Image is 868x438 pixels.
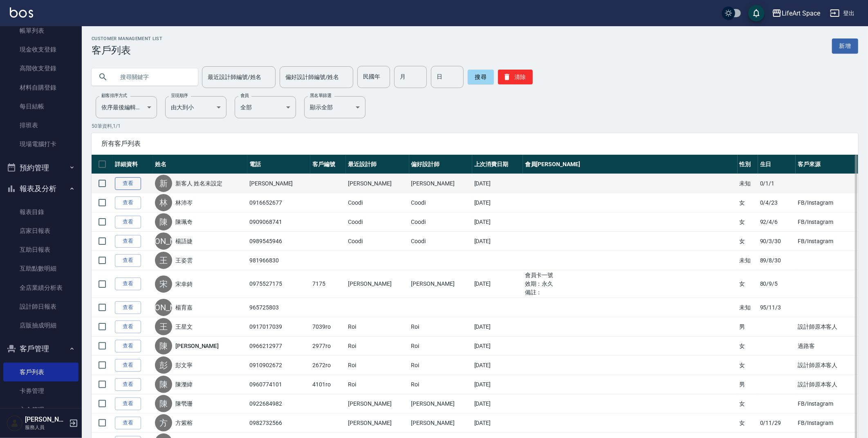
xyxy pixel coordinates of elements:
td: 0909068741 [247,212,310,232]
a: 查看 [115,196,141,209]
a: 查看 [115,177,141,190]
label: 顧客排序方式 [101,93,127,99]
a: 查看 [115,340,141,352]
td: 女 [738,212,758,232]
a: 查看 [115,417,141,429]
div: 顯示全部 [304,96,366,118]
td: 7175 [310,270,346,298]
td: 女 [738,193,758,212]
td: FB/Instagram [796,212,858,232]
td: Roi [346,356,409,375]
th: 上次消費日期 [472,155,523,174]
td: [DATE] [472,336,523,356]
a: 每日結帳 [3,97,79,116]
td: [DATE] [472,232,523,251]
div: 由大到小 [165,96,227,118]
td: [PERSON_NAME] [346,174,409,193]
th: 電話 [247,155,310,174]
td: Coodi [409,193,472,212]
td: [DATE] [472,212,523,232]
td: 0982732566 [247,413,310,433]
td: 女 [738,394,758,413]
button: 預約管理 [3,157,79,178]
td: 設計師原本客人 [796,356,858,375]
ul: 會員卡一號 [525,271,736,280]
td: 89/8/30 [758,251,796,270]
th: 詳細資料 [113,155,153,174]
img: Logo [10,7,33,18]
td: Roi [409,336,472,356]
td: Roi [346,317,409,336]
a: 陳煢珊 [175,400,193,408]
ul: 備註： [525,288,736,297]
div: 陳 [155,213,172,230]
button: 登出 [827,6,858,21]
h2: Customer Management List [92,36,162,41]
td: 女 [738,356,758,375]
div: [PERSON_NAME] [155,233,172,250]
div: 依序最後編輯時間 [96,96,157,118]
td: [PERSON_NAME] [409,270,472,298]
div: 陳 [155,337,172,354]
td: 0/1/1 [758,174,796,193]
p: 50 筆資料, 1 / 1 [92,122,858,130]
a: 卡券管理 [3,382,79,400]
a: 王姿雲 [175,256,193,264]
td: Roi [409,375,472,394]
a: 排班表 [3,116,79,135]
a: 方紫榕 [175,419,193,427]
a: 楊語婕 [175,237,193,245]
td: Coodi [346,193,409,212]
a: 查看 [115,301,141,314]
a: 高階收支登錄 [3,59,79,78]
td: FB/Instagram [796,232,858,251]
div: 林 [155,194,172,211]
td: 0975527175 [247,270,310,298]
a: 客戶列表 [3,363,79,382]
button: save [748,5,765,21]
a: 陳珮奇 [175,218,193,226]
td: [PERSON_NAME] [409,394,472,413]
div: 彭 [155,357,172,374]
td: 未知 [738,251,758,270]
a: 新客人 姓名未設定 [175,179,222,187]
a: 店販抽成明細 [3,316,79,335]
td: Coodi [409,232,472,251]
td: 981966830 [247,251,310,270]
a: 報表目錄 [3,203,79,221]
a: [PERSON_NAME] [175,342,219,350]
td: [DATE] [472,270,523,298]
label: 呈現順序 [171,93,188,99]
td: [PERSON_NAME] [247,174,310,193]
a: 入金管理 [3,400,79,419]
td: 0960774101 [247,375,310,394]
th: 性別 [738,155,758,174]
td: [PERSON_NAME] [409,174,472,193]
th: 生日 [758,155,796,174]
td: FB/Instagram [796,394,858,413]
button: LifeArt Space [769,5,823,22]
a: 宋幸錡 [175,280,193,288]
a: 現場電腦打卡 [3,135,79,154]
td: Roi [409,317,472,336]
td: 男 [738,375,758,394]
td: 0/4/23 [758,193,796,212]
td: 0922684982 [247,394,310,413]
a: 全店業績分析表 [3,278,79,297]
div: 全部 [235,96,296,118]
a: 查看 [115,278,141,290]
div: 王 [155,252,172,269]
div: LifeArt Space [782,8,820,18]
a: 查看 [115,378,141,391]
td: 女 [738,270,758,298]
td: Coodi [346,212,409,232]
td: 965725803 [247,298,310,317]
td: 男 [738,317,758,336]
a: 設計師日報表 [3,297,79,316]
td: Coodi [346,232,409,251]
td: 過路客 [796,336,858,356]
p: 服務人員 [25,424,67,431]
th: 姓名 [153,155,247,174]
th: 最近設計師 [346,155,409,174]
a: 材料自購登錄 [3,78,79,97]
